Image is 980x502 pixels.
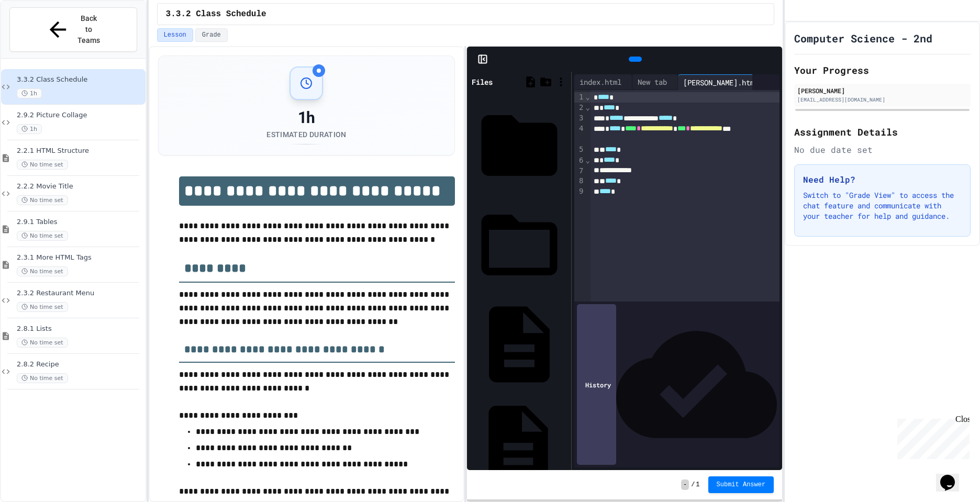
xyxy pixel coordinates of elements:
span: 2.8.2 Recipe [17,360,143,369]
div: 2 [574,103,585,113]
span: 3.3.2 Class Schedule [166,8,266,20]
h1: Computer Science - 2nd [794,31,932,46]
div: 7 [574,166,585,176]
button: Grade [195,28,228,42]
span: No time set [17,266,68,276]
span: 1h [17,88,42,98]
span: 3.3.2 Class Schedule [17,75,143,84]
div: index.html [574,76,627,87]
span: 2.9.2 Picture Collage [17,111,143,120]
div: 6 [574,155,585,166]
span: Fold line [585,93,590,101]
span: No time set [17,373,68,383]
button: Submit Answer [708,476,774,493]
div: History [577,304,616,465]
span: Fold line [585,103,590,111]
span: 2.2.1 HTML Structure [17,147,143,155]
h3: Need Help? [803,173,962,186]
span: Fold line [585,156,590,164]
span: Submit Answer [717,481,766,489]
span: 1 [696,481,699,489]
div: 8 [574,176,585,186]
span: 2.2.2 Movie Title [17,182,143,191]
span: No time set [17,160,68,170]
div: 1h [266,108,346,127]
span: - [681,479,689,490]
span: No time set [17,302,68,312]
div: 1 [574,92,585,103]
button: Lesson [157,28,193,42]
div: [PERSON_NAME] [797,86,967,95]
iframe: chat widget [936,460,970,492]
span: 2.8.1 Lists [17,325,143,333]
span: Back to Teams [76,13,101,46]
div: [PERSON_NAME].html [678,77,764,88]
iframe: chat widget [893,415,970,459]
div: [PERSON_NAME].html [678,74,770,90]
div: 9 [574,186,585,197]
span: 2.3.2 Restaurant Menu [17,289,143,298]
h2: Your Progress [794,63,971,77]
div: [EMAIL_ADDRESS][DOMAIN_NAME] [797,96,967,104]
div: 5 [574,144,585,155]
div: 3 [574,113,585,124]
div: Files [472,76,493,87]
span: 2.9.1 Tables [17,218,143,227]
div: No due date set [794,143,971,156]
span: 1h [17,124,42,134]
div: New tab [632,76,672,87]
span: No time set [17,195,68,205]
h2: Assignment Details [794,125,971,139]
span: No time set [17,338,68,348]
div: New tab [632,74,678,90]
div: index.html [574,74,632,90]
span: 2.3.1 More HTML Tags [17,253,143,262]
div: Estimated Duration [266,129,346,140]
span: / [691,481,695,489]
button: Back to Teams [9,7,137,52]
p: Switch to "Grade View" to access the chat feature and communicate with your teacher for help and ... [803,190,962,221]
span: No time set [17,231,68,241]
div: 4 [574,124,585,144]
div: Chat with us now!Close [4,4,72,66]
